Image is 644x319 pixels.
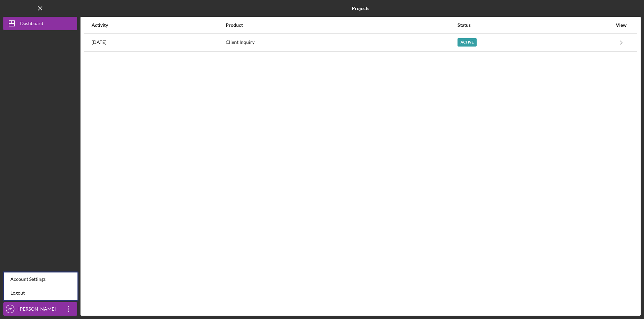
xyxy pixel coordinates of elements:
[3,302,77,316] button: KD[PERSON_NAME] [PERSON_NAME]
[92,22,225,28] div: Activity
[92,39,106,45] time: 2025-09-02 19:53
[4,272,77,286] div: Account Settings
[226,34,457,51] div: Client Inquiry
[613,22,630,28] div: View
[352,6,369,11] b: Projects
[458,22,612,28] div: Status
[226,22,457,28] div: Product
[8,307,12,311] text: KD
[4,286,77,300] a: Logout
[20,17,43,32] div: Dashboard
[3,17,77,30] button: Dashboard
[458,38,477,47] div: Active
